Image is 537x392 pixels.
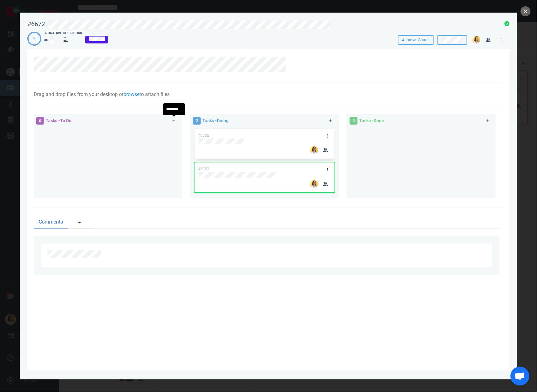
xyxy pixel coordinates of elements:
div: Ouvrir le chat [511,367,529,386]
div: Estimation [44,31,61,36]
span: #6753 [198,167,209,171]
span: 2 [193,117,201,125]
span: Comments [39,218,63,226]
span: #6752 [198,133,209,138]
button: close [521,6,531,16]
div: 2 [33,36,35,41]
span: 0 [350,117,358,125]
img: 26 [472,36,481,44]
img: 26 [310,146,318,154]
span: Tasks - Done [359,118,384,123]
button: Approval Status [398,35,434,45]
span: 0 [36,117,44,125]
span: to attach files [139,91,170,97]
span: Drag and drop files from your desktop or [34,91,123,97]
img: 26 [310,180,318,188]
div: Description [63,31,82,36]
div: #6672 [27,20,45,28]
span: Tasks - Doing [202,118,229,123]
a: browse [123,91,139,97]
span: Tasks - To Do [46,118,71,123]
